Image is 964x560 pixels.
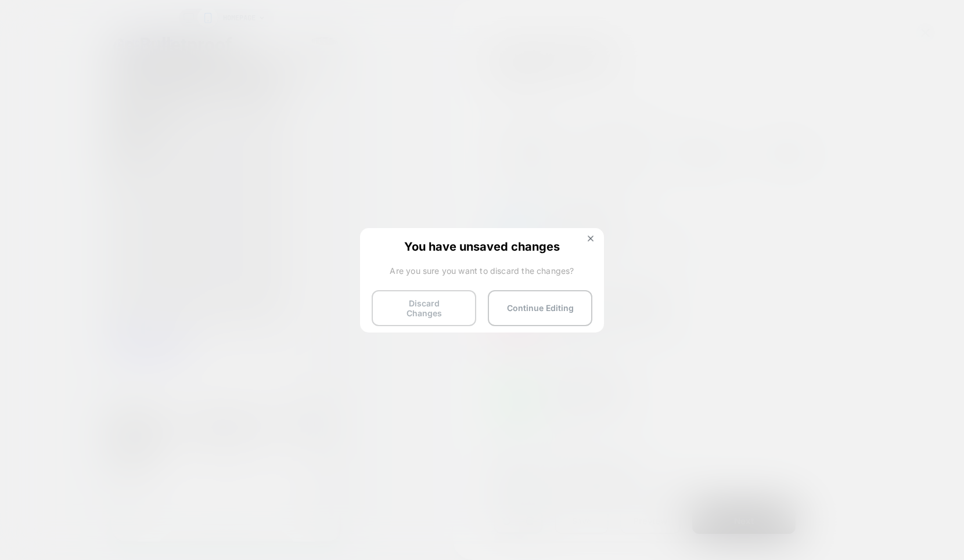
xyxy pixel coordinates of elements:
button: Discard Changes [372,290,476,326]
button: Continue Editing [488,290,592,326]
span: Are you sure you want to discard the changes? [372,266,592,276]
span: [PHONE_NUMBER] [2,305,78,316]
span: You have unsaved changes [372,240,592,251]
img: close [588,236,593,241]
span: Find a Dealer [2,294,56,305]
